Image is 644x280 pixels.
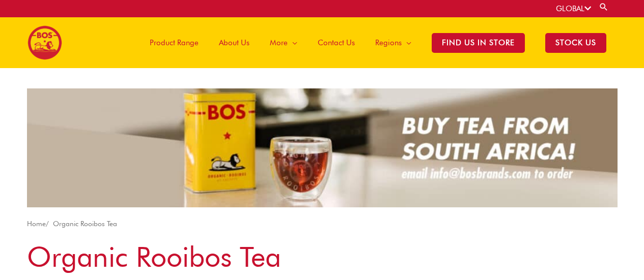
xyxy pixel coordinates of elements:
[307,17,365,68] a: Contact Us
[375,27,402,58] span: Regions
[599,2,609,12] a: Search button
[545,33,606,53] span: STOCK US
[139,17,209,68] a: Product Range
[209,17,260,68] a: About Us
[219,27,249,58] span: About Us
[535,17,617,68] a: STOCK US
[27,25,62,60] img: BOS logo finals-200px
[150,27,199,58] span: Product Range
[422,17,535,68] a: Find Us in Store
[27,220,46,228] a: Home
[270,27,288,58] span: More
[556,4,591,13] a: GLOBAL
[27,237,618,276] h1: Organic Rooibos Tea
[432,33,525,53] span: Find Us in Store
[365,17,422,68] a: Regions
[318,27,355,58] span: Contact Us
[132,17,617,68] nav: Site Navigation
[27,217,618,230] nav: Breadcrumb
[260,17,307,68] a: More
